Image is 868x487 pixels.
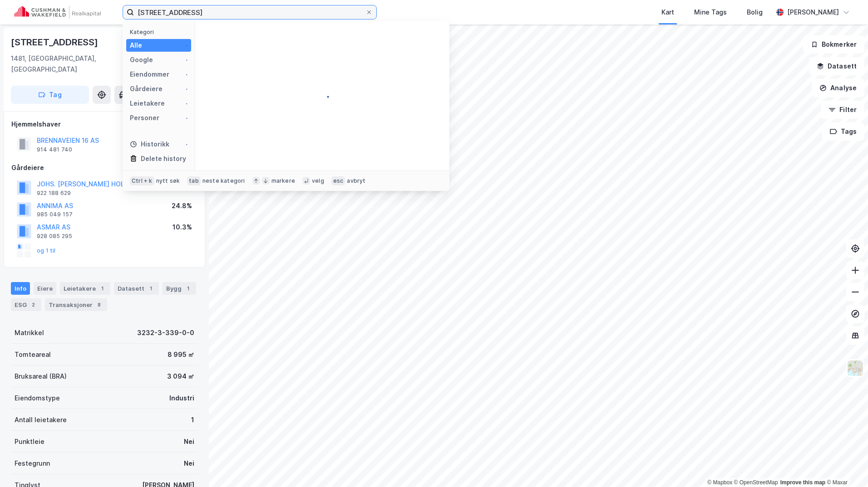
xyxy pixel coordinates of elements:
div: Gårdeiere [11,162,197,173]
img: Z [847,360,864,377]
a: Mapbox [707,479,732,486]
div: Matrikkel [15,327,44,338]
div: Gårdeiere [130,83,163,94]
div: neste kategori [202,177,245,185]
div: 928 085 295 [37,233,72,240]
div: Transaksjoner [45,298,107,311]
div: 1 [191,414,194,425]
div: Leietakere [130,98,165,109]
div: Leietakere [60,282,110,295]
img: cushman-wakefield-realkapital-logo.202ea83816669bd177139c58696a8fa1.svg [15,6,101,19]
img: spinner.a6d8c91a73a9ac5275cf975e30b51cfb.svg [180,71,187,78]
div: 3232-3-339-0-0 [137,327,194,338]
div: Mine Tags [694,7,727,18]
div: esc [331,176,345,185]
div: Eiere [34,282,56,295]
div: Alle [130,40,142,51]
div: nytt søk [156,177,180,185]
div: markere [271,177,295,185]
div: 1 [146,284,155,293]
div: Kart [661,7,674,18]
div: Kontrollprogram for chat [823,443,868,487]
div: Industri [169,393,194,404]
div: velg [312,177,324,185]
div: 985 049 157 [37,211,73,218]
div: Datasett [114,282,159,295]
button: Analyse [812,79,864,97]
iframe: Chat Widget [823,443,868,487]
img: spinner.a6d8c91a73a9ac5275cf975e30b51cfb.svg [180,100,187,107]
div: ESG [11,298,41,311]
div: 1 [183,284,192,293]
div: 3 094 ㎡ [167,371,194,382]
div: avbryt [347,177,365,185]
div: Nei [184,458,194,469]
div: 10.3% [173,222,192,233]
img: spinner.a6d8c91a73a9ac5275cf975e30b51cfb.svg [180,56,187,63]
button: Bokmerker [803,35,864,54]
div: 8 [94,300,104,309]
div: Ctrl + k [130,176,154,185]
div: Bygg [163,282,196,295]
div: Delete history [141,153,186,164]
img: spinner.a6d8c91a73a9ac5275cf975e30b51cfb.svg [180,141,187,148]
div: Antall leietakere [15,414,67,425]
a: Improve this map [780,479,825,486]
div: [PERSON_NAME] [787,7,839,18]
div: 2 [29,300,38,309]
div: Eiendommer [130,69,169,80]
img: spinner.a6d8c91a73a9ac5275cf975e30b51cfb.svg [315,89,330,103]
div: Historikk [130,139,169,150]
div: Festegrunn [15,458,50,469]
div: Info [11,282,30,295]
div: 914 481 740 [37,146,72,153]
button: Tag [11,86,89,104]
a: OpenStreetMap [734,479,778,486]
div: 1 [98,284,107,293]
div: tab [187,176,201,185]
div: Tomteareal [15,349,51,360]
div: Google [130,54,153,65]
img: spinner.a6d8c91a73a9ac5275cf975e30b51cfb.svg [180,85,187,93]
div: Nei [184,436,194,447]
button: Filter [821,101,864,119]
div: Personer [130,112,159,123]
img: spinner.a6d8c91a73a9ac5275cf975e30b51cfb.svg [180,114,187,122]
div: 24.8% [172,200,192,211]
div: Bolig [747,7,763,18]
div: 1481, [GEOGRAPHIC_DATA], [GEOGRAPHIC_DATA] [11,53,153,75]
input: Søk på adresse, matrikkel, gårdeiere, leietakere eller personer [134,5,365,19]
div: Punktleie [15,436,44,447]
button: Tags [822,122,864,141]
div: 8 995 ㎡ [168,349,194,360]
div: Kategori [130,29,191,35]
div: Eiendomstype [15,393,60,404]
div: 922 188 629 [37,190,71,197]
button: Datasett [809,57,864,75]
img: spinner.a6d8c91a73a9ac5275cf975e30b51cfb.svg [180,42,187,49]
div: [STREET_ADDRESS] [11,35,100,49]
div: Bruksareal (BRA) [15,371,67,382]
div: Hjemmelshaver [11,119,197,130]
